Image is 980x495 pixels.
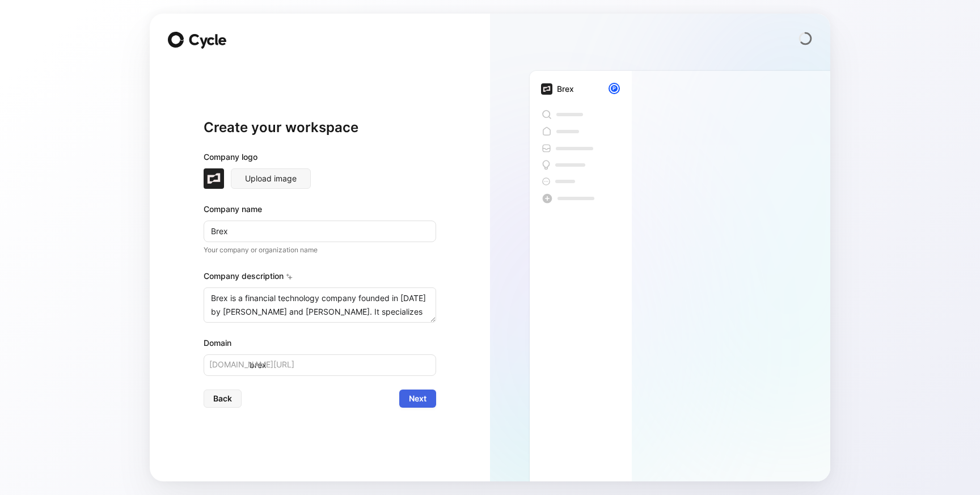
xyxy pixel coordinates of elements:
div: Domain [204,336,436,350]
div: P [610,84,619,93]
img: brex.com [541,83,552,95]
div: Brex [557,82,574,96]
span: Back [213,392,232,405]
div: Company logo [204,150,436,168]
img: brex.com [204,168,224,189]
span: Upload image [245,172,297,185]
span: [DOMAIN_NAME][URL] [209,358,294,371]
div: Company description [204,269,436,287]
button: Upload image [231,168,311,189]
button: Next [399,390,436,408]
input: Example [204,221,436,242]
div: Company name [204,202,436,216]
button: Back [204,390,242,408]
h1: Create your workspace [204,119,436,137]
p: Your company or organization name [204,244,436,256]
span: Next [409,392,426,405]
